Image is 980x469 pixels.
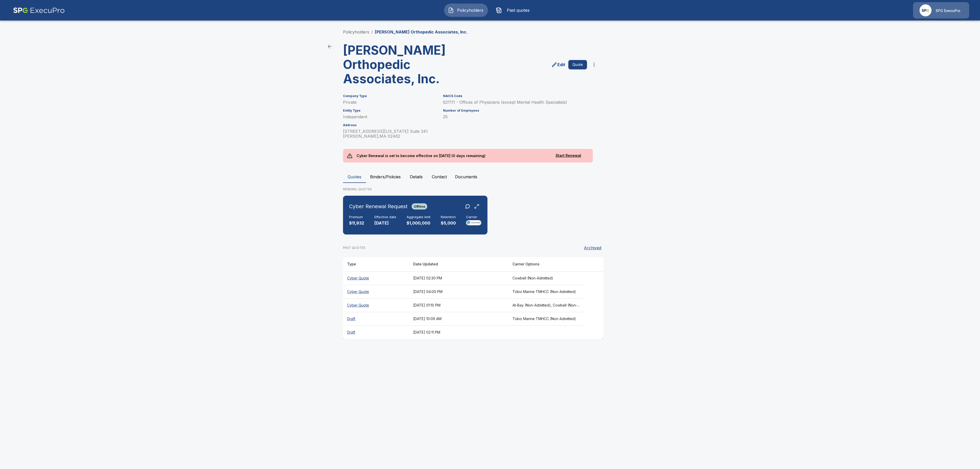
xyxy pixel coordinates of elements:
button: Quotes [343,171,366,183]
p: Private [343,100,437,105]
a: back [325,41,335,52]
th: [DATE] 01:10 PM [409,298,508,312]
button: Binders/Policies [366,171,405,183]
span: Offline [412,204,427,208]
img: Policyholders Icon [448,7,454,13]
th: Carrier Options [508,257,586,272]
th: Cyber Quote [343,298,409,312]
span: Policyholders [456,7,484,13]
button: Past quotes IconPast quotes [492,4,536,17]
th: At-Bay (Non-Admitted), Cowbell (Non-Admitted), Cowbell (Admitted), Corvus Cyber (Non-Admitted), B... [508,298,586,312]
th: Cowbell (Non-Admitted) [508,271,586,285]
th: Cyber Quote [343,271,409,285]
th: Date Updated [409,257,508,272]
p: SPG ExecuPro [936,8,960,13]
th: Tokio Marine TMHCC (Non-Admitted) [508,312,586,325]
button: more [589,60,599,70]
img: AA Logo [13,2,65,18]
p: Independent [343,114,437,119]
button: Quote [568,60,587,69]
h3: [PERSON_NAME] Orthopedic Associates, Inc. [343,43,469,86]
p: 25 [443,114,587,119]
h6: Number of Employees [443,109,587,112]
th: Draft [343,312,409,325]
h6: NAICS Code [443,94,587,98]
button: Start Renewal [548,151,589,160]
th: [DATE] 02:30 PM [409,271,508,285]
p: [STREET_ADDRESS][US_STATE] Suite 341 [PERSON_NAME] , MA 02462 [343,129,437,139]
button: Policyholders IconPolicyholders [444,4,488,17]
h6: Premium [349,215,364,219]
h6: Cyber Renewal Request [349,202,408,210]
img: Carrier [466,220,481,225]
h6: Retention [441,215,456,219]
a: Agency IconSPG ExecuPro [913,2,969,18]
table: responsive table [343,257,603,339]
h6: Carrier [466,215,481,219]
p: PAST QUOTES [343,245,365,250]
p: [DATE] [374,220,396,226]
span: Past quotes [504,7,532,13]
a: Policyholders [343,29,369,34]
p: [PERSON_NAME] Orthopedic Associates, Inc. [375,29,468,35]
img: Agency Icon [920,4,932,16]
th: [DATE] 10:09 AM [409,312,508,325]
div: policyholder tabs [343,171,637,183]
p: Cyber Renewal is set to become effective on [DATE] (0 days remaining) [352,149,490,162]
h6: Entity Type [343,109,437,112]
p: Edit [557,62,565,68]
p: 621111 - Offices of Physicians (except Mental Health Specialists) [443,100,587,105]
img: Past quotes Icon [496,7,502,13]
p: $11,932 [349,220,364,226]
button: Details [405,171,428,183]
li: / [371,29,373,35]
nav: breadcrumb [343,29,468,35]
th: Type [343,257,409,272]
h6: Aggregate limit [407,215,431,219]
button: Archived [582,243,603,253]
p: $5,000 [441,220,456,226]
th: Draft [343,325,409,339]
th: [DATE] 02:11 PM [409,325,508,339]
button: Contact [428,171,451,183]
h6: Effective date [374,215,396,219]
p: RENEWAL QUOTES [343,187,637,192]
h6: Company Type [343,94,437,98]
th: [DATE] 04:00 PM [409,285,508,298]
h6: Address [343,123,437,127]
button: Documents [451,171,481,183]
p: $1,000,000 [407,220,431,226]
a: edit [550,61,566,69]
th: Cyber Quote [343,285,409,298]
th: Tokio Marine TMHCC (Non-Admitted) [508,285,586,298]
